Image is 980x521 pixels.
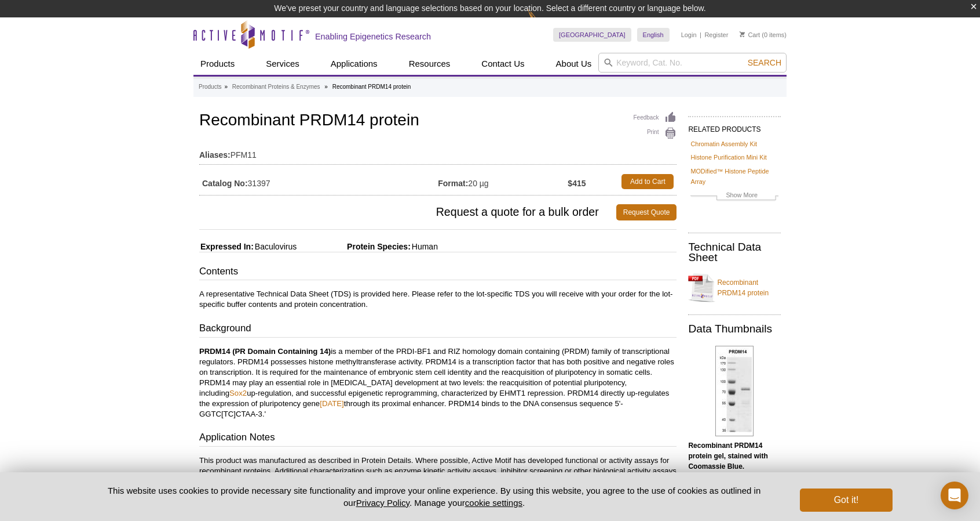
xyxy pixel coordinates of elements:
span: Expressed In: [199,242,254,251]
img: Recombinant PRDM14 protein gel. [715,346,754,436]
h3: Application Notes [199,430,677,447]
strong: Aliases: [199,150,231,160]
a: Show More [690,190,778,203]
a: MODified™ Histone Peptide Array [690,166,778,187]
strong: Format: [438,178,468,189]
a: Print [634,127,677,140]
a: Histone Purification Mini Kit [690,152,766,162]
a: Add to Cart [621,174,674,189]
span: Human [411,242,438,251]
a: [GEOGRAPHIC_DATA] [553,28,631,42]
a: English [637,28,670,42]
p: A representative Technical Data Sheet (TDS) is provided here. Please refer to the lot-specific TD... [199,289,677,310]
a: Login [681,31,697,39]
p: (Click image to enlarge and see details). [688,440,781,493]
strong: $415 [568,178,586,189]
a: Applications [324,53,385,75]
span: Baculovirus [254,242,297,251]
td: 20 µg [438,171,568,192]
p: This website uses cookies to provide necessary site functionality and improve your online experie... [87,484,781,509]
li: | [700,28,701,42]
span: Protein Species: [299,242,411,251]
h2: Technical Data Sheet [688,242,781,263]
h3: Contents [199,265,677,281]
span: Request a quote for a bulk order [199,204,616,220]
a: Feedback [634,111,677,124]
li: » [224,84,228,90]
a: Chromatin Assembly Kit [690,139,757,149]
a: Recombinant PRDM14 protein [688,270,781,305]
a: Cart [740,31,760,39]
a: Products [199,82,221,92]
h2: RELATED PRODUCTS [688,116,781,137]
button: Got it! [800,489,893,512]
td: 31397 [199,171,438,192]
h2: Data Thumbnails [688,324,781,334]
a: Register [704,31,728,39]
button: cookie settings [465,498,522,508]
span: Search [748,58,781,67]
button: Search [744,57,785,68]
p: This product was manufactured as described in Protein Details. Where possible, Active Motif has d... [199,455,677,487]
li: Recombinant PRDM14 protein [332,84,411,90]
a: [DATE] [320,399,344,408]
a: Resources [402,53,458,75]
h1: Recombinant PRDM14 protein [199,111,677,131]
h3: Background [199,321,677,338]
a: Sox2 [229,389,247,397]
a: Services [259,53,306,75]
div: Open Intercom Messenger [941,482,968,509]
a: About Us [549,53,599,75]
a: Privacy Policy [356,498,409,508]
td: PFM11 [199,143,677,161]
a: Request Quote [616,204,677,220]
a: Contact Us [474,53,531,75]
a: Recombinant Proteins & Enzymes [232,82,320,92]
input: Keyword, Cat. No. [598,53,787,73]
a: Products [193,53,242,75]
li: (0 items) [740,28,787,42]
strong: PRDM14 (PR Domain Containing 14) [199,347,331,356]
h2: Enabling Epigenetics Research [315,31,431,42]
li: » [324,84,328,90]
b: Recombinant PRDM14 protein gel, stained with Coomassie Blue. [688,442,767,471]
strong: Catalog No: [202,178,248,189]
img: Your Cart [740,31,745,37]
p: is a member of the PRDI-BF1 and RIZ homology domain containing (PRDM) family of transcriptional r... [199,346,677,419]
img: Change Here [528,9,558,36]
